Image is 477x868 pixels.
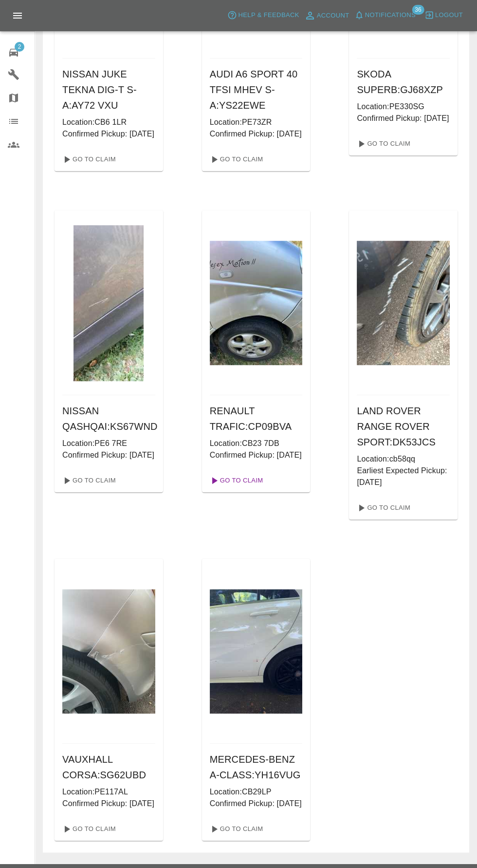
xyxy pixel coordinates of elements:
h6: SKODA SUPERB : GJ68XZP [357,66,450,97]
p: Confirmed Pickup: [DATE] [62,798,155,810]
a: Go To Claim [58,473,118,488]
a: Account [302,8,352,23]
span: 36 [412,5,424,15]
p: Confirmed Pickup: [DATE] [62,449,155,461]
h6: VAUXHALL CORSA : SG62UBD [62,752,155,783]
a: Go To Claim [58,152,118,167]
a: Go To Claim [206,152,266,167]
p: Confirmed Pickup: [DATE] [210,798,303,810]
span: 2 [15,42,24,52]
p: Location: CB29LP [210,786,303,798]
p: Location: PE73ZR [210,116,303,128]
span: Logout [435,10,463,21]
a: Go To Claim [206,821,266,837]
a: Go To Claim [206,473,266,488]
span: Notifications [365,10,416,21]
p: Location: PE117AL [62,786,155,798]
h6: NISSAN JUKE TEKNA DIG-T S-A : AY72 VXU [62,66,155,113]
a: Go To Claim [353,500,413,516]
button: Logout [422,8,465,23]
p: Confirmed Pickup: [DATE] [357,113,450,124]
a: Go To Claim [58,821,118,837]
p: Confirmed Pickup: [DATE] [210,449,303,461]
span: Account [317,10,349,21]
h6: LAND ROVER RANGE ROVER SPORT : DK53JCS [357,403,450,450]
h6: AUDI A6 SPORT 40 TFSI MHEV S-A : YS22EWE [210,66,303,113]
h6: NISSAN QASHQAI : KS67WND [62,403,155,434]
p: Location: PE6 7RE [62,438,155,449]
h6: RENAULT TRAFIC : CP09BVA [210,403,303,434]
p: Location: CB23 7DB [210,438,303,449]
a: Go To Claim [353,136,413,152]
button: Open drawer [6,4,29,27]
p: Confirmed Pickup: [DATE] [210,128,303,140]
button: Help & Feedback [225,8,301,23]
p: Location: cb58qq [357,453,450,465]
p: Earliest Expected Pickup: [DATE] [357,465,450,488]
p: Confirmed Pickup: [DATE] [62,128,155,140]
p: Location: PE330SG [357,101,450,113]
p: Location: CB6 1LR [62,116,155,128]
span: Help & Feedback [238,10,299,21]
button: Notifications [352,8,418,23]
h6: MERCEDES-BENZ A-CLASS : YH16VUG [210,752,303,783]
